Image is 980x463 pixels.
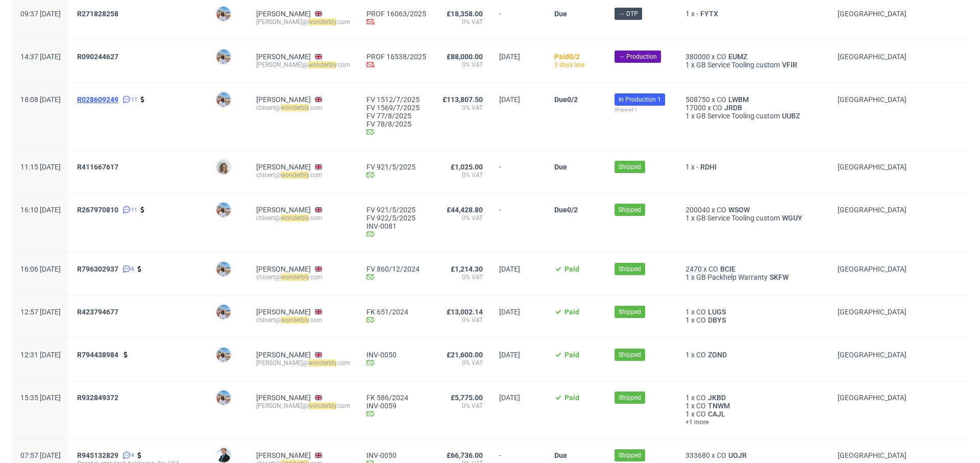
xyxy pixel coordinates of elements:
span: £21,600.00 [447,351,483,359]
span: CAJL [706,410,727,418]
div: chloert@ .com [256,214,350,222]
a: LWBM [726,95,751,104]
a: ZOND [706,351,729,359]
span: [GEOGRAPHIC_DATA] [838,206,906,214]
span: R271828258 [77,10,118,18]
mark: wonderbly [281,214,309,222]
span: 1 [685,316,690,324]
span: R267970810 [77,206,118,214]
span: CO [708,265,718,273]
mark: wonderbly [281,316,309,324]
span: £44,428.80 [447,206,483,214]
span: Paid [554,53,569,61]
span: Shipped [619,451,641,460]
a: EUMZ [726,53,749,61]
img: Marta Kozłowska [216,50,231,64]
span: CO [717,451,726,459]
a: INV-0050 [366,351,426,359]
div: x [685,206,821,214]
span: 3 days late [554,61,584,68]
a: WSOW [726,206,752,214]
span: 0/2 [567,95,578,104]
span: £88,000.00 [447,53,483,61]
a: R945132829 [77,451,120,459]
a: [PERSON_NAME] [256,394,311,402]
span: 09:37 [DATE] [20,10,61,18]
span: Paid [565,308,579,316]
span: 2470 [685,265,702,273]
span: → DTP [619,9,638,18]
span: CO [696,316,706,324]
a: R267970810 [77,206,120,214]
span: GB Service Tooling custom [696,61,780,69]
mark: wonderbly [281,104,309,111]
span: [GEOGRAPHIC_DATA] [838,163,906,171]
a: R271828258 [77,10,120,18]
span: 14:37 [DATE] [20,53,61,61]
div: [PERSON_NAME]@ .com [256,359,350,367]
span: 0% VAT [443,273,483,281]
img: Marta Kozłowska [216,203,231,217]
div: chloert@ .com [256,171,350,179]
span: 1 [685,10,690,18]
a: [PERSON_NAME] [256,95,311,104]
a: FK 651/2024 [366,308,426,316]
span: TNWM [706,402,732,410]
span: [DATE] [499,351,520,359]
a: INV-0050 [366,451,426,459]
span: R796302937 [77,265,118,273]
span: WGUY [780,214,804,222]
img: Marta Kozłowska [216,262,231,276]
span: 1 [685,351,690,359]
span: UOJR [726,451,749,459]
span: 17000 [685,104,706,112]
span: Shipped [619,162,641,172]
span: [DATE] [499,265,520,273]
mark: wonderbly [281,274,309,281]
a: R794438984 [77,351,120,359]
a: FV 1512/7/2025 [366,95,426,104]
span: 12:31 [DATE] [20,351,61,359]
span: 0% VAT [443,18,483,26]
span: 1 [685,273,690,281]
span: [DATE] [499,308,520,316]
div: x [685,351,821,359]
span: 0% VAT [443,61,483,69]
a: INV-0059 [366,402,426,410]
div: x [685,61,821,69]
span: Paid [565,394,579,402]
span: - [499,10,538,28]
a: [PERSON_NAME] [256,351,311,359]
div: [PERSON_NAME]@ .com [256,61,350,69]
a: FV 860/12/2024 [366,265,426,273]
span: £13,002.14 [447,308,483,316]
a: R796302937 [77,265,120,273]
a: 17 [120,95,137,104]
span: 1 [685,394,690,402]
span: Shipped [619,205,641,214]
span: Shipped [619,350,641,359]
span: CO [717,206,726,214]
span: CO [696,351,706,359]
span: 17 [131,95,137,104]
span: [DATE] [499,394,520,402]
span: 380000 [685,53,710,61]
div: x [685,112,821,120]
span: 333680 [685,451,710,459]
span: → Production [619,52,657,61]
span: GB Service Tooling custom [696,214,780,222]
span: FYTX [698,10,720,18]
span: £1,214.30 [451,265,483,273]
div: [PERSON_NAME]@ .com [256,402,350,410]
span: [GEOGRAPHIC_DATA] [838,10,906,18]
span: 0/2 [567,206,578,214]
span: LUGS [706,308,728,316]
div: x [685,273,821,281]
span: GB Packhelp Warranty [696,273,768,281]
span: £1,025.00 [451,163,483,171]
div: x [685,214,821,222]
img: Marta Kozłowska [216,92,231,107]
